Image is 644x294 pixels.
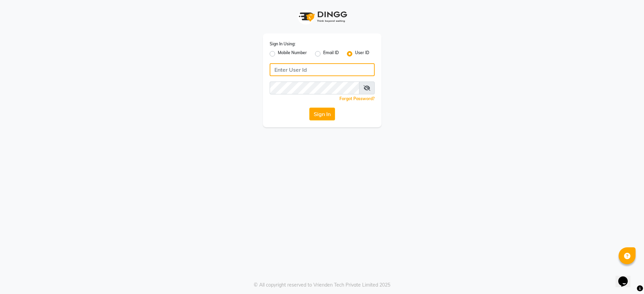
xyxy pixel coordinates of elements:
[278,50,307,58] label: Mobile Number
[355,50,369,58] label: User ID
[270,63,375,76] input: Username
[270,82,359,94] input: Username
[295,7,349,27] img: logo1.svg
[309,108,335,120] button: Sign In
[616,267,637,287] iframe: chat widget
[339,96,375,101] a: Forgot Password?
[323,50,339,58] label: Email ID
[270,41,295,47] label: Sign In Using:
